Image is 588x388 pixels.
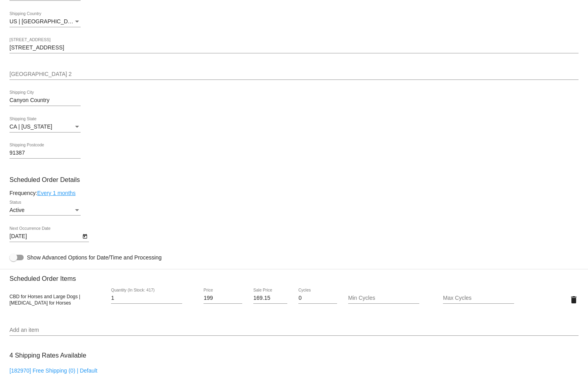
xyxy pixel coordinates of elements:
input: Add an item [9,327,579,333]
a: [182970] Free Shipping (0) | Default [9,367,97,374]
span: CA | [US_STATE] [9,123,52,130]
mat-select: Shipping Country [9,19,81,25]
input: Next Occurrence Date [9,233,81,240]
input: Shipping Street 2 [9,71,579,78]
button: Open calendar [81,232,89,240]
input: Shipping Postcode [9,150,81,156]
input: Quantity (In Stock: 417) [111,295,182,301]
input: Cycles [298,295,337,301]
h3: Scheduled Order Items [9,269,579,282]
mat-select: Shipping State [9,124,81,130]
span: US | [GEOGRAPHIC_DATA] [9,18,79,25]
input: Max Cycles [443,295,514,301]
span: Active [9,207,24,213]
div: Frequency: [9,190,579,196]
span: CBD for Horses and Large Dogs | [MEDICAL_DATA] for Horses [9,294,80,306]
span: Show Advanced Options for Date/Time and Processing [27,254,162,261]
h3: Scheduled Order Details [9,176,579,184]
input: Min Cycles [348,295,419,301]
mat-select: Status [9,207,81,214]
a: Every 1 months [37,190,75,196]
input: Shipping Street 1 [9,45,579,51]
input: Price [204,295,242,301]
h3: 4 Shipping Rates Available [9,347,86,364]
input: Shipping City [9,97,81,104]
input: Sale Price [253,295,287,301]
mat-icon: delete [569,295,579,305]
